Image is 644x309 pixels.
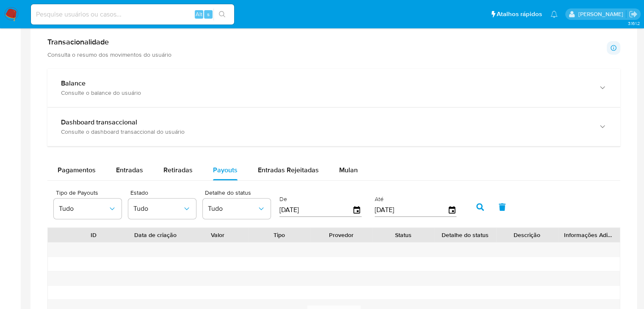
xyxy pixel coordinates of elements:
button: search-icon [213,8,231,20]
span: 3.161.2 [627,20,640,27]
span: Alt [196,10,202,18]
a: Sair [629,10,638,19]
span: Atalhos rápidos [497,10,542,19]
p: matias.logusso@mercadopago.com.br [578,10,626,18]
a: Notificações [550,11,558,18]
span: s [207,10,210,18]
input: Pesquise usuários ou casos... [31,9,234,20]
